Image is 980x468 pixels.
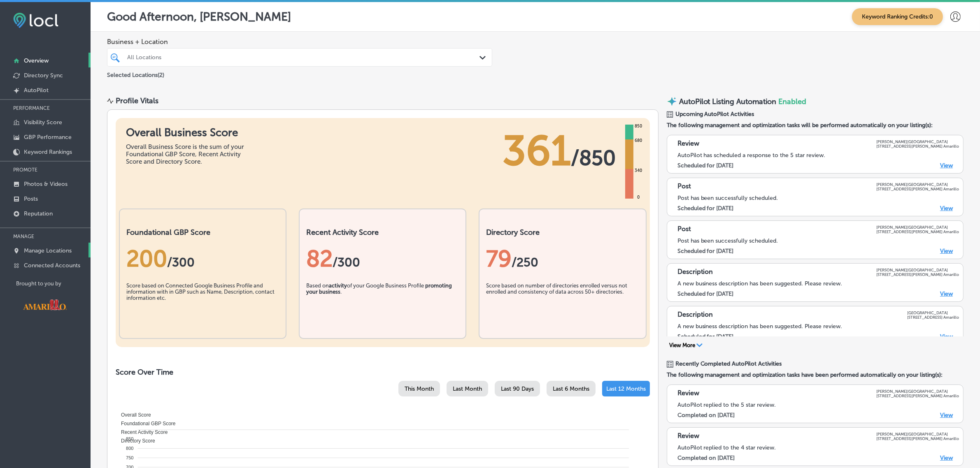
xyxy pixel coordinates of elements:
[127,54,480,61] div: All Locations
[876,432,959,436] p: [PERSON_NAME][GEOGRAPHIC_DATA]
[24,134,72,141] p: GBP Performance
[606,385,646,392] span: Last 12 Months
[940,290,953,297] a: View
[115,412,151,418] span: Overall Score
[486,283,639,324] div: Score based on number of directories enrolled versus not enrolled and consistency of data across ...
[940,248,953,255] a: View
[167,255,195,270] span: / 300
[329,283,347,289] b: activity
[677,432,699,441] p: Review
[677,195,959,202] div: Post has been successfully scheduled.
[677,225,691,234] p: Post
[876,225,959,229] p: [PERSON_NAME][GEOGRAPHIC_DATA]
[306,283,452,295] b: promoting your business
[876,182,959,187] p: [PERSON_NAME][GEOGRAPHIC_DATA]
[677,152,959,159] div: AutoPilot has scheduled a response to the 5 star review.
[876,389,959,394] p: [PERSON_NAME][GEOGRAPHIC_DATA]
[677,310,713,320] p: Description
[633,137,644,144] div: 680
[24,148,72,155] p: Keyword Rankings
[876,139,959,144] p: [PERSON_NAME][GEOGRAPHIC_DATA]
[24,57,49,64] p: Overview
[512,255,538,270] span: /250
[571,146,616,170] span: / 850
[876,229,959,234] p: [STREET_ADDRESS][PERSON_NAME] Amarillo
[677,389,699,398] p: Review
[677,162,734,169] label: Scheduled for [DATE]
[126,143,249,165] div: Overall Business Score is the sum of your Foundational GBP Score, Recent Activity Score and Direc...
[876,268,959,272] p: [PERSON_NAME][GEOGRAPHIC_DATA]
[907,315,959,320] p: [STREET_ADDRESS] Amarillo
[876,436,959,441] p: [STREET_ADDRESS][PERSON_NAME] Amarillo
[126,283,279,324] div: Score based on Connected Google Business Profile and information with in GBP such as Name, Descri...
[333,255,360,270] span: /300
[306,245,459,272] div: 82
[940,333,953,340] a: View
[116,368,650,377] h2: Score Over Time
[677,205,734,212] label: Scheduled for [DATE]
[677,139,699,148] p: Review
[675,360,782,367] span: Recently Completed AutoPilot Activities
[779,97,807,106] span: Enabled
[306,228,459,237] h2: Recent Activity Score
[677,444,959,451] div: AutoPilot replied to the 4 star review.
[24,119,62,126] p: Visibility Score
[940,162,953,169] a: View
[667,371,964,378] span: The following management and optimization tasks have been performed automatically on your listing...
[115,429,168,435] span: Recent Activity Score
[677,454,735,461] label: Completed on [DATE]
[679,97,777,106] p: AutoPilot Listing Automation
[677,182,691,191] p: Post
[677,333,734,340] label: Scheduled for [DATE]
[677,401,959,408] div: AutoPilot replied to the 5 star review.
[24,195,38,202] p: Posts
[115,421,176,426] span: Foundational GBP Score
[677,237,959,244] div: Post has been successfully scheduled.
[126,228,279,237] h2: Foundational GBP Score
[13,13,58,28] img: fda3e92497d09a02dc62c9cd864e3231.png
[115,438,155,444] span: Directory Score
[677,280,959,287] div: A new business description has been suggested. Please review.
[677,323,959,330] div: A new business description has been suggested. Please review.
[677,248,734,255] label: Scheduled for [DATE]
[667,342,705,349] button: View More
[633,167,644,174] div: 340
[126,245,279,272] div: 200
[876,144,959,148] p: [STREET_ADDRESS][PERSON_NAME] Amarillo
[16,293,74,316] img: Visit Amarillo
[126,446,133,451] tspan: 800
[16,280,91,287] p: Brought to you by
[940,454,953,461] a: View
[24,210,53,217] p: Reputation
[107,38,492,46] span: Business + Location
[107,10,291,23] p: Good Afternoon, [PERSON_NAME]
[107,68,164,79] p: Selected Locations ( 2 )
[677,268,713,277] p: Description
[876,272,959,277] p: [STREET_ADDRESS][PERSON_NAME] Amarillo
[635,194,641,201] div: 0
[876,394,959,398] p: [STREET_ADDRESS][PERSON_NAME] Amarillo
[675,111,754,118] span: Upcoming AutoPilot Activities
[486,228,639,237] h2: Directory Score
[553,385,589,392] span: Last 6 Months
[24,87,49,94] p: AutoPilot
[24,262,80,269] p: Connected Accounts
[24,72,63,79] p: Directory Sync
[126,455,133,460] tspan: 750
[24,181,68,188] p: Photos & Videos
[633,123,644,130] div: 850
[852,8,943,25] span: Keyword Ranking Credits: 0
[405,385,434,392] span: This Month
[503,126,571,176] span: 361
[486,245,639,272] div: 79
[667,122,964,129] span: The following management and optimization tasks will be performed automatically on your listing(s):
[940,205,953,212] a: View
[677,290,734,297] label: Scheduled for [DATE]
[940,412,953,419] a: View
[116,96,158,105] div: Profile Vitals
[667,96,677,107] img: autopilot-icon
[876,187,959,191] p: [STREET_ADDRESS][PERSON_NAME] Amarillo
[126,126,249,139] h1: Overall Business Score
[501,385,534,392] span: Last 90 Days
[126,436,133,441] tspan: 850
